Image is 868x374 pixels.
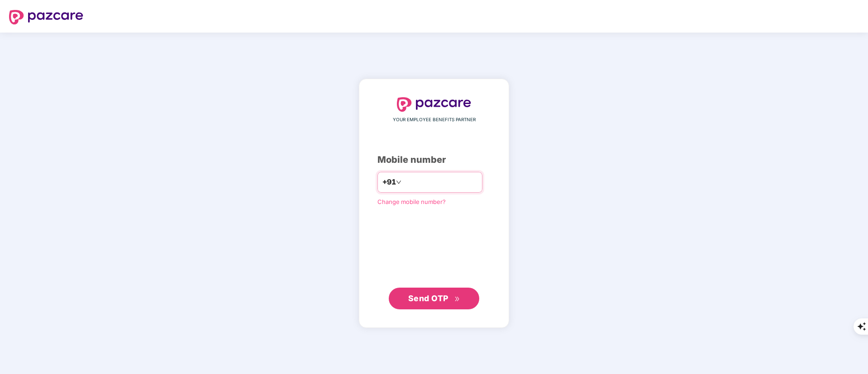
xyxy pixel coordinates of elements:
[408,294,448,303] span: Send OTP
[389,288,479,309] button: Send OTPdouble-right
[393,116,476,123] span: YOUR EMPLOYEE BENEFITS PARTNER
[396,180,401,185] span: down
[454,296,460,302] span: double-right
[9,10,83,24] img: logo
[377,198,446,205] a: Change mobile number?
[397,97,471,112] img: logo
[377,153,491,167] div: Mobile number
[382,176,396,188] span: +91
